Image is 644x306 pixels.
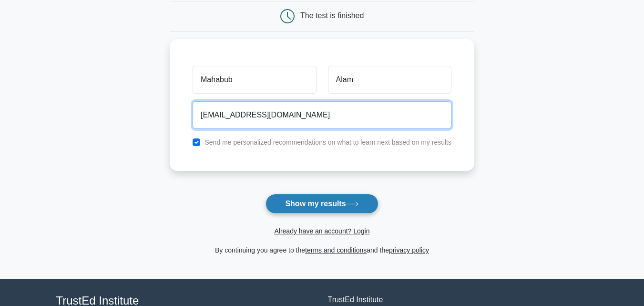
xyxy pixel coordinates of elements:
label: Send me personalized recommendations on what to learn next based on my results [204,138,451,146]
a: Already have an account? Login [274,227,369,235]
div: The test is finished [300,11,364,20]
input: First name [193,66,316,94]
input: Last name [328,66,451,94]
input: Email [193,101,451,129]
a: terms and conditions [305,246,367,254]
button: Show my results [266,194,378,214]
a: privacy policy [389,246,429,254]
div: By continuing you agree to the and the [164,244,480,256]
